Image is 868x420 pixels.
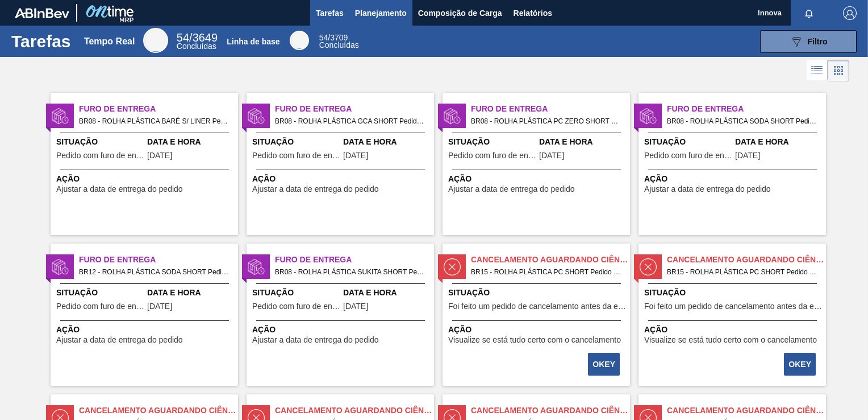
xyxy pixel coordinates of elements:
[147,287,235,299] span: Data e Hora
[56,173,235,185] span: Ação
[275,103,434,115] span: Furo de Entrega
[644,287,823,299] span: Situação
[667,254,826,266] span: Cancelamento aguardando ciência
[589,352,621,377] div: Completar tarefa: 30090882
[644,173,823,185] span: Ação
[177,31,218,44] span: /
[79,115,229,127] span: BR08 - ROLHA PLÁSTICA BARÉ S/ LINER Pedido - 2008983
[275,405,434,417] span: Cancelamento aguardando ciência
[640,108,657,125] img: estado
[760,30,857,53] button: Filtro
[843,6,857,20] img: Logout
[644,302,823,311] span: Foi feito um pedido de cancelamento antes da etapa de aguardando faturamento
[448,185,575,193] span: Ajustar a data de entrega do pedido
[147,151,172,160] span: 15/09/2025,
[644,136,732,148] span: Situação
[79,266,229,278] span: BR12 - ROLHA PLÁSTICA SODA SHORT Pedido - 2009053
[252,336,379,344] span: Ajustar a data de entrega do pedido
[275,266,425,278] span: BR08 - ROLHA PLÁSTICA SUKITA SHORT Pedido - 2008979
[667,103,826,115] span: Furo de Entrega
[252,302,340,311] span: Pedido com furo de entrega
[79,254,238,266] span: Furo de Entrega
[444,258,461,275] img: estado
[448,336,621,344] span: Visualize se está tudo certo com o cancelamento
[808,37,828,46] span: Filtro
[252,151,340,160] span: Pedido com furo de entrega
[79,405,238,417] span: Cancelamento aguardando ciência
[143,28,168,53] div: Real Time
[448,136,536,148] span: Situação
[248,108,265,125] img: estado
[15,8,69,18] img: TNhmsLtSVTkK8tSr43FrP2fwEKptu5GPRR3wAAAABJRU5ErkJggg==
[448,302,627,311] span: Foi feito um pedido de cancelamento antes da etapa de aguardando faturamento
[343,287,431,299] span: Data e Hora
[644,185,771,193] span: Ajustar a data de entrega do pedido
[343,151,368,160] span: 15/09/2025,
[79,103,238,115] span: Furo de Entrega
[343,136,431,148] span: Data e Hora
[791,5,827,21] button: Notificações
[355,6,407,20] span: Planejamento
[177,31,189,44] span: 54
[193,31,218,44] font: 3649
[471,266,621,278] span: BR15 - ROLHA PLÁSTICA PC SHORT Pedido - 694547
[319,33,348,42] span: /
[785,352,817,377] div: Completar tarefa: 30090883
[471,103,630,115] span: Furo de Entrega
[56,287,144,299] span: Situação
[539,136,627,148] span: Data e Hora
[252,173,431,185] span: Ação
[56,324,235,336] span: Ação
[52,108,69,125] img: estado
[807,60,828,81] div: Visão em Lista
[514,6,552,20] span: Relatórios
[56,302,144,311] span: Pedido com furo de entrega
[316,6,344,20] span: Tarefas
[252,185,379,193] span: Ajustar a data de entrega do pedido
[177,33,218,50] div: Real Time
[448,173,627,185] span: Ação
[588,353,620,376] button: OKEY
[448,151,536,160] span: Pedido com furo de entrega
[11,35,71,48] h1: Tarefas
[828,60,849,81] div: Visão em Cards
[444,108,461,125] img: estado
[248,258,265,275] img: estado
[147,136,235,148] span: Data e Hora
[667,115,817,127] span: BR08 - ROLHA PLÁSTICA SODA SHORT Pedido - 2008986
[252,287,340,299] span: Situação
[667,266,817,278] span: BR15 - ROLHA PLÁSTICA PC SHORT Pedido - 694548
[735,136,823,148] span: Data e Hora
[539,151,564,160] span: 15/09/2025,
[343,302,368,311] span: 15/09/2025,
[418,6,502,20] span: Composição de Carga
[644,324,823,336] span: Ação
[330,33,348,42] font: 3709
[252,324,431,336] span: Ação
[290,31,309,50] div: Base Line
[147,302,172,311] span: 12/09/2025,
[227,37,279,46] div: Linha de base
[56,336,183,344] span: Ajustar a data de entrega do pedido
[471,115,621,127] span: BR08 - ROLHA PLÁSTICA PC ZERO SHORT Pedido - 2008985
[448,324,627,336] span: Ação
[177,42,216,51] span: Concluídas
[471,405,630,417] span: Cancelamento aguardando ciência
[319,40,359,50] span: Concluídas
[667,405,826,417] span: Cancelamento aguardando ciência
[640,258,657,275] img: estado
[56,185,183,193] span: Ajustar a data de entrega do pedido
[84,36,135,47] div: Tempo Real
[784,353,816,376] button: OKEY
[735,151,760,160] span: 15/09/2025,
[56,151,144,160] span: Pedido com furo de entrega
[644,151,732,160] span: Pedido com furo de entrega
[275,254,434,266] span: Furo de Entrega
[471,254,630,266] span: Cancelamento aguardando ciência
[644,336,817,344] span: Visualize se está tudo certo com o cancelamento
[56,136,144,148] span: Situação
[52,258,69,275] img: estado
[319,34,359,49] div: Base Line
[252,136,340,148] span: Situação
[275,115,425,127] span: BR08 - ROLHA PLÁSTICA GCA SHORT Pedido - 2008980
